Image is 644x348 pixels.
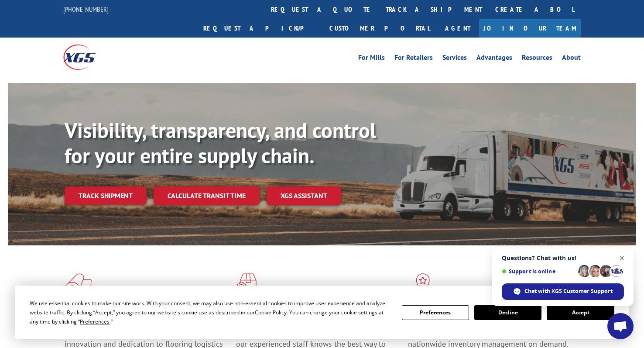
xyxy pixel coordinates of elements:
[358,54,385,64] a: For Mills
[502,283,624,300] div: Chat with XGS Customer Support
[547,305,614,320] button: Accept
[476,54,512,64] a: Advantages
[394,54,433,64] a: For Retailers
[474,305,541,320] button: Decline
[15,286,629,339] div: Cookie Consent Prompt
[30,299,391,326] div: We use essential cookies to make our site work. With your consent, we may also use non-essential ...
[562,54,581,64] a: About
[63,5,109,14] a: [PHONE_NUMBER]
[502,268,575,275] span: Support is online
[408,273,438,296] img: xgs-icon-flagship-distribution-model-red
[442,54,467,64] a: Services
[255,309,287,316] span: Cookie Policy
[154,186,260,205] a: Calculate transit time
[323,19,436,38] a: Customer Portal
[197,19,323,38] a: Request a pickup
[65,117,376,169] b: Visibility, transparency, and control for your entire supply chain.
[267,186,341,205] a: XGS ASSISTANT
[502,255,624,262] span: Questions? Chat with us!
[522,54,552,64] a: Resources
[65,273,92,296] img: xgs-icon-total-supply-chain-intelligence-red
[617,253,627,264] span: Close chat
[236,273,257,296] img: xgs-icon-focused-on-flooring-red
[80,318,110,325] span: Preferences
[607,313,634,339] div: Open chat
[524,287,613,295] span: Chat with XGS Customer Support
[65,186,147,205] a: Track shipment
[402,305,469,320] button: Preferences
[436,19,479,38] a: Agent
[479,19,581,38] a: Join Our Team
